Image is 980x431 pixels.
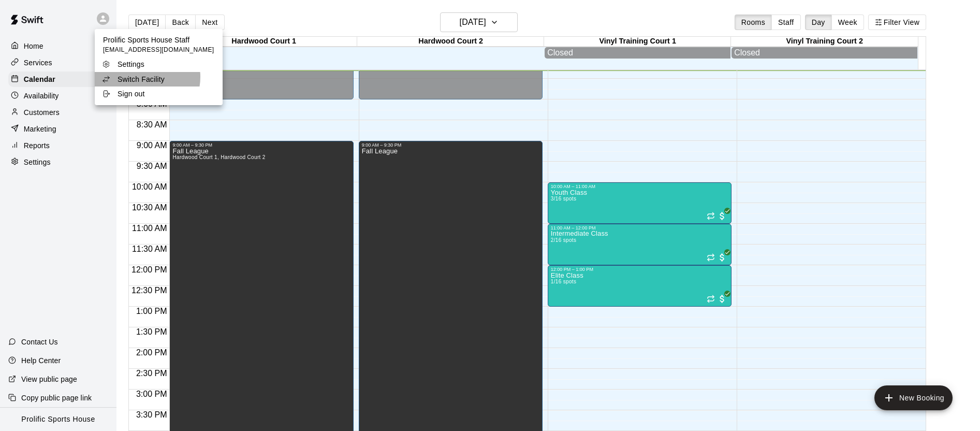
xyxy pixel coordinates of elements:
p: Prolific Sports House Staff [103,35,214,45]
span: [EMAIL_ADDRESS][DOMAIN_NAME] [103,45,214,55]
p: Switch Facility [118,74,165,84]
a: Switch Facility [95,72,223,87]
p: Sign out [118,89,145,99]
a: Settings [95,57,223,71]
p: Settings [118,59,144,69]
